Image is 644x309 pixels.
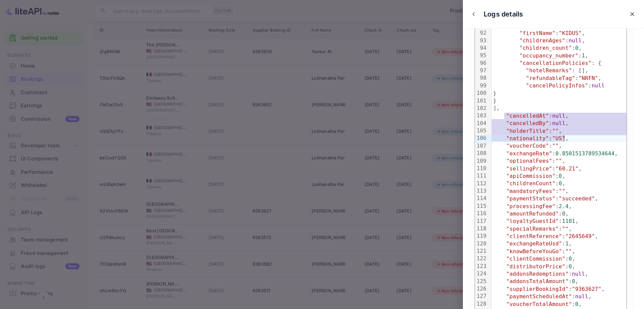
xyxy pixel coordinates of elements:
[519,45,572,51] span: "children_count"
[506,195,555,202] span: "paymentStatus"
[562,218,575,224] span: 1101
[565,248,572,255] span: ""
[506,120,549,126] span: "cancelledBy"
[475,74,487,82] div: 98
[475,105,487,112] div: 102
[506,226,559,232] span: "specialRemarks"
[519,30,555,36] span: "firstName"
[506,210,559,217] span: "amountRefunded"
[475,225,487,232] div: 118
[475,52,487,59] div: 95
[475,270,487,277] div: 124
[559,30,582,36] span: "KIDUS"
[575,45,579,51] span: 0
[552,120,565,126] span: null
[559,173,562,179] span: 0
[555,165,578,172] span: "60.21"
[475,300,487,308] div: 128
[475,180,487,187] div: 112
[506,165,552,172] span: "sellingPrice"
[582,52,585,59] span: 1
[475,142,487,150] div: 107
[555,150,614,157] span: 0.8501513789534644
[506,203,555,209] span: "processingFee"
[506,256,565,262] span: "clientCommission"
[475,285,487,293] div: 126
[475,37,487,44] div: 93
[519,52,578,59] span: "occupancy_number"
[506,278,569,284] span: "addonsTotalAmount"
[562,226,569,232] span: ""
[506,218,559,224] span: "loyaltyGuestId"
[569,256,572,262] span: 0
[475,127,487,134] div: 105
[506,301,572,307] span: "voucherTotalAmount"
[562,210,566,217] span: 0
[575,301,579,307] span: 0
[475,157,487,165] div: 109
[475,240,487,247] div: 120
[475,218,487,225] div: 117
[475,82,487,89] div: 99
[506,263,565,270] span: "distributorPrice"
[475,232,487,240] div: 119
[559,180,562,187] span: 0
[506,173,555,179] span: "apiCommission"
[565,240,569,247] span: 1
[475,29,487,37] div: 92
[579,75,598,81] span: "NRFN"
[475,120,487,127] div: 104
[475,210,487,217] div: 116
[475,195,487,202] div: 114
[552,128,559,134] span: ""
[475,150,487,157] div: 108
[475,112,487,119] div: 103
[475,89,487,97] div: 100
[552,143,559,149] span: ""
[526,82,588,89] span: "cancelPolicyInfos"
[572,286,601,292] span: "9363627"
[552,135,565,142] span: "US"
[572,271,585,277] span: null
[475,44,487,52] div: 94
[469,9,479,19] button: close
[475,134,487,142] div: 106
[506,135,549,142] span: "nationality"
[526,67,572,74] span: "hotelRemarks"
[506,233,562,239] span: "clientReference"
[506,240,562,247] span: "exchangeRateUsd"
[475,293,487,300] div: 127
[475,67,487,74] div: 97
[626,8,638,20] button: close
[506,271,569,277] span: "addonsRedemptions"
[506,143,549,149] span: "voucherCode"
[519,60,591,66] span: "cancellationPolicies"
[565,233,595,239] span: "2645649"
[506,128,549,134] span: "holderTitle"
[475,60,487,67] div: 96
[559,195,595,202] span: "succeeded"
[575,293,588,300] span: null
[484,9,523,19] p: Logs details
[475,187,487,195] div: 113
[475,263,487,270] div: 123
[526,75,575,81] span: "refundableTag"
[506,158,552,164] span: "optionalFees"
[475,247,487,255] div: 121
[506,113,549,119] span: "cancelledAt"
[475,255,487,262] div: 122
[506,150,552,157] span: "exchangeRate"
[569,37,582,44] span: null
[592,82,605,89] span: null
[475,97,487,105] div: 101
[569,263,572,270] span: 0
[475,278,487,285] div: 125
[506,286,569,292] span: "supplierBookingId"
[475,165,487,172] div: 110
[506,188,555,194] span: "mandatoryFees"
[475,172,487,180] div: 111
[559,203,569,209] span: 2.4
[506,180,555,187] span: "childrenCount"
[519,37,565,44] span: "childrenAges"
[506,293,572,300] span: "paymentScheduledAt"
